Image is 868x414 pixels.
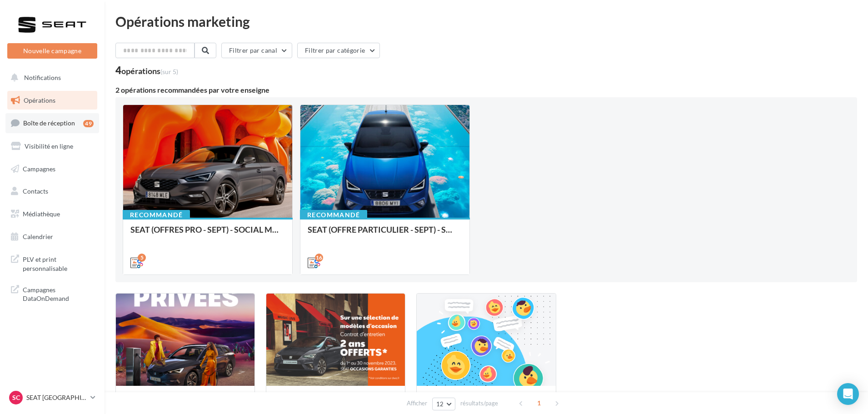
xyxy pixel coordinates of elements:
div: Open Intercom Messenger [837,383,859,405]
a: Calendrier [5,227,99,246]
span: SC [12,393,20,402]
a: Opérations [5,91,99,110]
div: opérations [121,67,178,75]
span: 12 [436,400,444,408]
span: (sur 5) [160,68,178,75]
span: Notifications [24,74,61,81]
a: Campagnes [5,160,99,179]
button: Nouvelle campagne [7,43,97,59]
span: PLV et print personnalisable [23,253,94,273]
span: Afficher [407,399,427,408]
span: Opérations [24,96,55,104]
div: Opérations marketing [115,15,857,28]
a: Boîte de réception49 [5,113,99,133]
div: SEAT (OFFRE PARTICULIER - SEPT) - SOCIAL MEDIA [308,225,462,243]
span: Campagnes DataOnDemand [23,284,94,303]
a: PLV et print personnalisable [5,249,99,276]
div: 4 [115,65,178,75]
div: 2 opérations recommandées par votre enseigne [115,86,857,94]
a: SC SEAT [GEOGRAPHIC_DATA] [7,389,97,406]
div: SEAT (OFFRES PRO - SEPT) - SOCIAL MEDIA [130,225,285,243]
div: 49 [83,120,94,127]
span: Médiathèque [23,210,60,218]
a: Visibilité en ligne [5,137,99,156]
div: Recommandé [300,210,367,220]
div: Recommandé [123,210,190,220]
div: 16 [315,254,323,262]
button: Filtrer par catégorie [297,43,380,58]
span: Calendrier [23,233,53,240]
span: Contacts [23,187,48,195]
button: Filtrer par canal [221,43,292,58]
div: 5 [138,254,146,262]
button: 12 [432,398,455,410]
span: Campagnes [23,165,55,172]
a: Campagnes DataOnDemand [5,280,99,307]
span: 1 [532,396,546,410]
span: résultats/page [460,399,498,408]
p: SEAT [GEOGRAPHIC_DATA] [26,393,87,402]
span: Boîte de réception [23,119,75,127]
span: Visibilité en ligne [25,142,73,150]
button: Notifications [5,68,95,87]
a: Contacts [5,182,99,201]
a: Médiathèque [5,205,99,224]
